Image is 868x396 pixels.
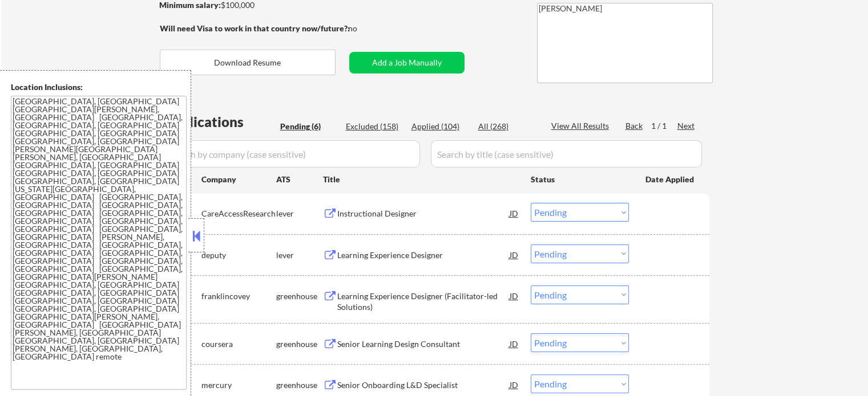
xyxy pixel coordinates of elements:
[337,338,510,350] div: Senior Learning Design Consultant
[201,250,276,261] div: deputy
[508,333,520,354] div: JD
[163,140,420,168] input: Search by company (case sensitive)
[201,379,276,391] div: mercury
[276,291,323,302] div: greenhouse
[276,250,323,261] div: lever
[276,208,323,219] div: lever
[478,121,535,132] div: All (268)
[677,120,696,132] div: Next
[337,379,510,391] div: Senior Onboarding L&D Specialist
[337,208,510,219] div: Instructional Designer
[346,121,403,132] div: Excluded (158)
[276,379,323,391] div: greenhouse
[201,174,276,185] div: Company
[337,291,510,313] div: Learning Experience Designer (Facilitator-led Solutions)
[349,52,465,74] button: Add a Job Manually
[645,174,696,185] div: Date Applied
[11,81,187,93] div: Location Inclusions:
[431,140,702,168] input: Search by title (case sensitive)
[348,23,381,34] div: no
[508,203,520,223] div: JD
[625,120,644,132] div: Back
[163,115,276,129] div: Applications
[160,50,336,75] button: Download Resume
[508,374,520,395] div: JD
[201,291,276,302] div: franklincovey
[276,174,323,185] div: ATS
[508,244,520,265] div: JD
[160,23,350,33] strong: Will need Visa to work in that country now/future?:
[411,121,469,132] div: Applied (104)
[337,250,510,261] div: Learning Experience Designer
[651,120,677,132] div: 1 / 1
[531,169,629,189] div: Status
[276,338,323,350] div: greenhouse
[280,121,337,132] div: Pending (6)
[201,208,276,219] div: CareAccessResearch
[508,285,520,306] div: JD
[323,174,520,185] div: Title
[551,120,612,132] div: View All Results
[201,338,276,350] div: coursera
